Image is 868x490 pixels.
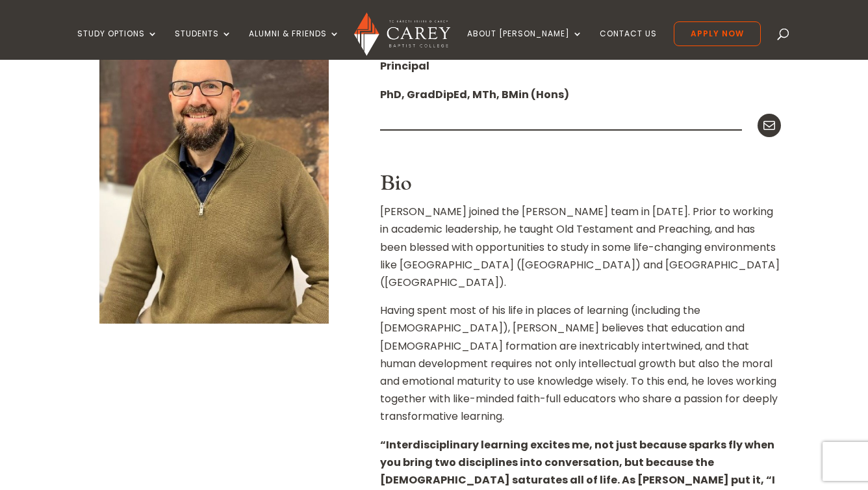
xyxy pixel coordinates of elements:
a: Alumni & Friends [249,29,340,60]
strong: Principal [380,58,429,73]
a: About [PERSON_NAME] [467,29,583,60]
p: Having spent most of his life in places of learning (including the [DEMOGRAPHIC_DATA]), [PERSON_N... [380,302,782,435]
a: Apply Now [674,21,761,46]
strong: PhD, GradDipEd, MTh, BMin (Hons) [380,87,569,102]
img: Carey Baptist College [354,12,450,56]
a: Contact Us [600,29,657,60]
a: Study Options [77,29,158,60]
p: [PERSON_NAME] joined the [PERSON_NAME] team in [DATE]. Prior to working in academic leadership, h... [380,203,782,302]
h3: Bio [380,172,782,203]
a: Students [175,29,232,60]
